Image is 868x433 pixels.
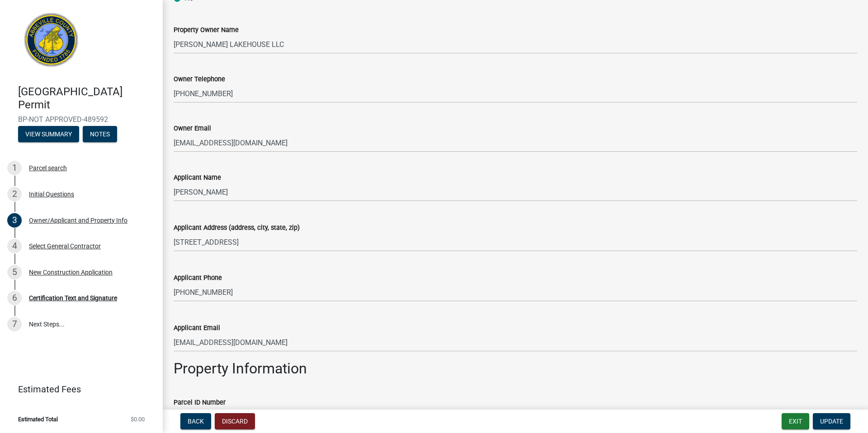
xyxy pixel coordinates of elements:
[83,131,117,138] wm-modal-confirm: Notes
[29,269,113,275] div: New Construction Application
[174,400,226,406] label: Parcel ID Number
[174,360,857,377] h2: Property Information
[29,217,127,223] div: Owner/Applicant and Property Info
[18,131,79,138] wm-modal-confirm: Summary
[174,76,225,83] label: Owner Telephone
[174,275,222,281] label: Applicant Phone
[29,165,67,171] div: Parcel search
[29,295,117,301] div: Certification Text and Signature
[7,187,22,201] div: 2
[18,115,145,124] span: BP-NOT APPROVED-489592
[174,225,300,231] label: Applicant Address (address, city, state, zip)
[18,416,58,422] span: Estimated Total
[174,175,221,181] label: Applicant Name
[29,243,101,249] div: Select General Contractor
[7,317,22,331] div: 7
[820,418,843,425] span: Update
[188,418,204,425] span: Back
[7,265,22,279] div: 5
[782,413,809,429] button: Exit
[174,325,220,331] label: Applicant Email
[7,291,22,305] div: 6
[174,27,239,33] label: Property Owner Name
[18,9,85,76] img: Abbeville County, South Carolina
[18,85,156,112] h4: [GEOGRAPHIC_DATA] Permit
[18,126,79,142] button: View Summary
[83,126,117,142] button: Notes
[180,413,211,429] button: Back
[29,191,74,197] div: Initial Questions
[813,413,850,429] button: Update
[131,416,145,422] span: $0.00
[7,161,22,175] div: 1
[7,239,22,253] div: 4
[215,413,255,429] button: Discard
[7,380,148,398] a: Estimated Fees
[174,126,211,132] label: Owner Email
[7,213,22,228] div: 3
